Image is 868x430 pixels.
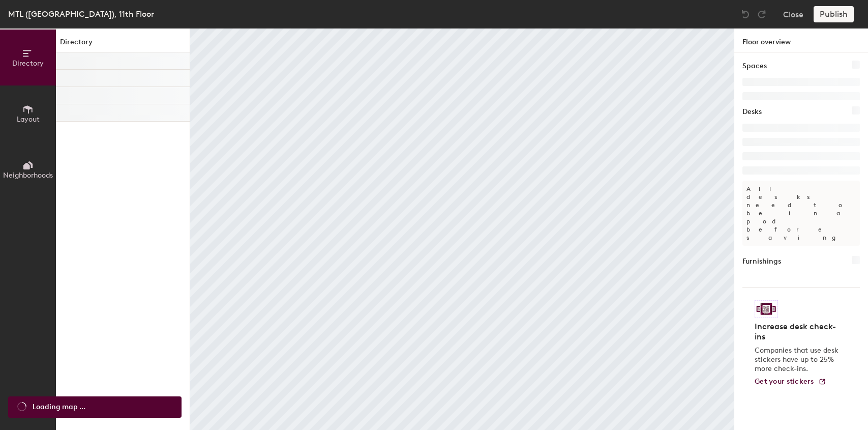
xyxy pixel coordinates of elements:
h1: Furnishings [742,256,781,267]
span: Loading map ... [33,402,85,413]
h1: Desks [742,106,762,118]
h1: Floor overview [734,28,868,52]
span: Get your stickers [755,377,814,386]
p: Companies that use desk stickers have up to 25% more check-ins. [755,346,842,374]
h4: Increase desk check-ins [755,322,842,342]
span: Neighborhoods [3,171,53,180]
span: Directory [12,59,44,68]
canvas: Map [190,28,734,430]
h1: Directory [56,37,190,52]
a: Get your stickers [755,378,826,386]
button: Close [783,6,803,22]
img: Sticker logo [755,300,778,318]
p: All desks need to be in a pod before saving [742,181,860,246]
img: Redo [757,9,767,19]
div: MTL ([GEOGRAPHIC_DATA]), 11th Floor [8,8,154,20]
img: Undo [740,9,751,19]
span: Layout [17,115,40,124]
h1: Spaces [742,61,767,72]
